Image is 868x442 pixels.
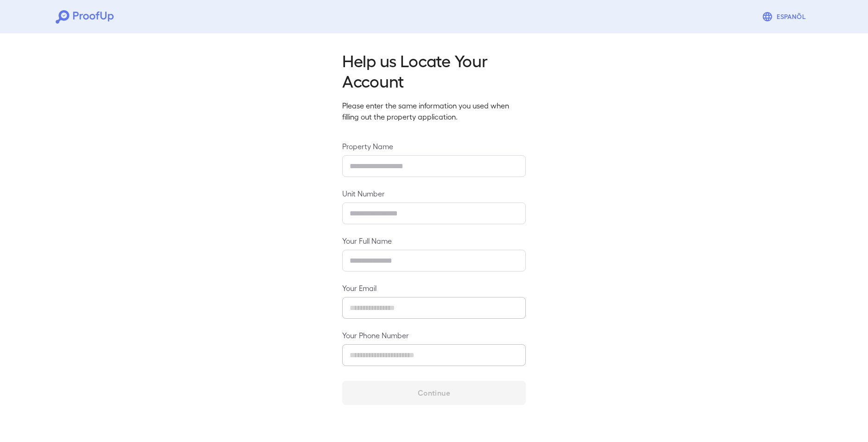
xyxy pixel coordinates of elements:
[758,7,812,26] button: Espanõl
[342,100,526,122] p: Please enter the same information you used when filling out the property application.
[342,188,526,199] label: Unit Number
[342,141,526,152] label: Property Name
[342,330,526,341] label: Your Phone Number
[342,283,526,293] label: Your Email
[342,50,526,91] h2: Help us Locate Your Account
[342,235,526,246] label: Your Full Name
